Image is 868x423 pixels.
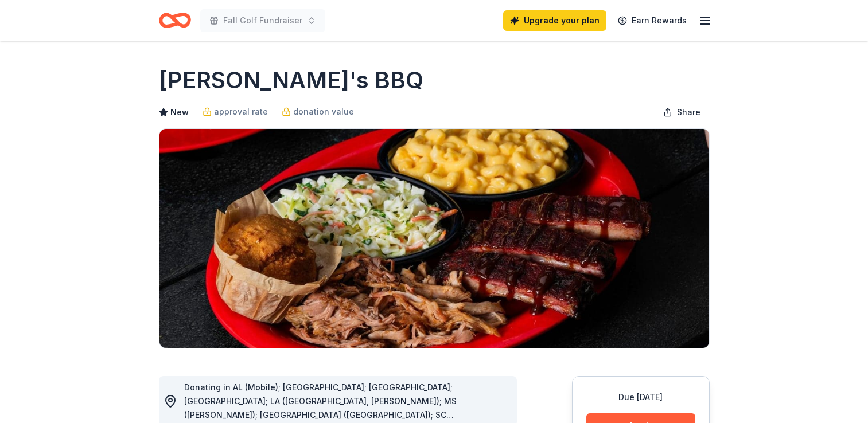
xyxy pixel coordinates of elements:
a: Upgrade your plan [503,10,606,31]
a: Earn Rewards [611,10,694,31]
span: Fall Golf Fundraiser [223,14,302,28]
div: Due [DATE] [586,390,695,404]
h1: [PERSON_NAME]'s BBQ [159,64,423,96]
span: Share [677,105,700,119]
span: approval rate [214,105,268,119]
span: donation value [293,105,354,119]
a: donation value [282,105,354,119]
span: New [170,105,189,119]
a: Home [159,7,191,34]
button: Share [654,101,710,124]
a: approval rate [203,105,268,119]
img: Image for Sonny's BBQ [159,129,709,348]
button: Fall Golf Fundraiser [200,9,325,32]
